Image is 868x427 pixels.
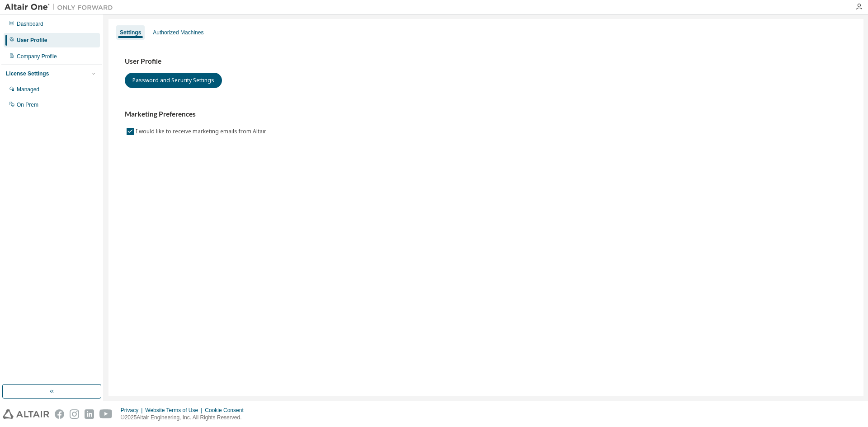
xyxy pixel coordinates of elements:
div: Settings [120,29,141,36]
div: Authorized Machines [153,29,203,36]
img: facebook.svg [55,409,64,419]
button: Password and Security Settings [125,73,222,88]
div: Cookie Consent [205,407,249,414]
div: Company Profile [17,53,57,60]
img: linkedin.svg [85,409,94,419]
img: Altair One [5,3,118,12]
div: Privacy [121,407,145,414]
div: On Prem [17,101,38,108]
div: Managed [17,86,39,93]
div: User Profile [17,37,47,44]
h3: User Profile [125,57,847,66]
div: License Settings [6,70,49,77]
div: Website Terms of Use [145,407,205,414]
img: instagram.svg [70,409,79,419]
img: altair_logo.svg [3,409,49,419]
div: Dashboard [17,20,43,28]
img: youtube.svg [99,409,113,419]
h3: Marketing Preferences [125,110,847,119]
label: I would like to receive marketing emails from Altair [136,126,268,137]
p: © 2025 Altair Engineering, Inc. All Rights Reserved. [121,414,249,422]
